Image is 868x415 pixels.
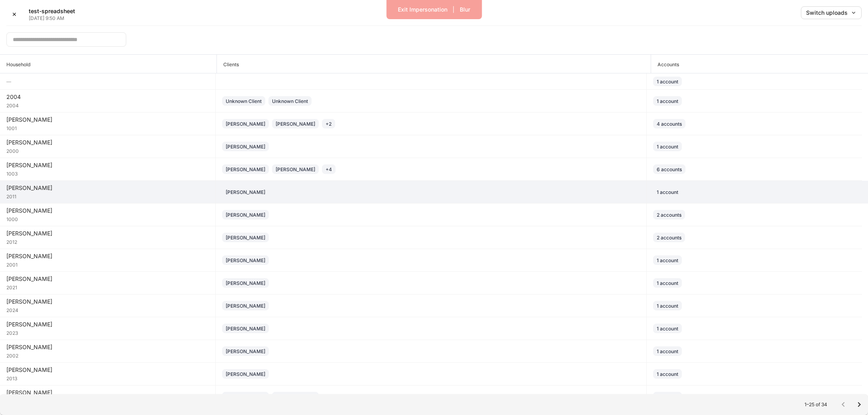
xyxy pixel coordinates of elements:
[276,166,315,173] div: [PERSON_NAME]
[657,143,678,150] div: 1 account
[657,302,678,310] div: 1 account
[6,298,209,306] div: [PERSON_NAME]
[657,188,678,196] div: 1 account
[804,401,827,408] p: 1–25 of 34
[226,348,265,355] div: [PERSON_NAME]
[272,97,308,105] div: Unknown Client
[276,393,315,401] div: [PERSON_NAME]
[6,161,209,169] div: [PERSON_NAME]
[460,7,470,12] div: Blur
[657,348,678,355] div: 1 account
[657,279,678,287] div: 1 account
[651,55,868,73] span: Accounts
[6,116,209,124] div: [PERSON_NAME]
[657,325,678,332] div: 1 account
[6,366,209,374] div: [PERSON_NAME]
[226,188,265,196] div: [PERSON_NAME]
[326,120,332,128] div: + 2
[326,166,332,173] div: + 4
[6,320,209,328] div: [PERSON_NAME]
[226,166,265,173] div: [PERSON_NAME]
[6,101,209,109] div: 2004
[6,306,209,314] div: 2024
[455,3,475,16] button: Blur
[226,120,265,128] div: [PERSON_NAME]
[6,184,209,192] div: [PERSON_NAME]
[226,211,265,219] div: [PERSON_NAME]
[6,78,209,85] h6: —
[657,166,682,173] div: 6 accounts
[657,393,678,401] div: 1 account
[6,374,209,382] div: 2013
[393,3,453,16] button: Exit Impersonation
[6,169,209,177] div: 1003
[657,234,681,241] div: 2 accounts
[226,325,265,332] div: [PERSON_NAME]
[801,6,862,19] button: Switch uploads
[6,252,209,260] div: [PERSON_NAME]
[226,279,265,287] div: [PERSON_NAME]
[6,6,22,22] button: ✕
[226,257,265,264] div: [PERSON_NAME]
[6,283,209,291] div: 2021
[657,257,678,264] div: 1 account
[6,146,209,154] div: 2000
[6,351,209,359] div: 2002
[657,370,678,378] div: 1 account
[29,7,75,15] h5: test-spreadsheet
[6,275,209,283] div: [PERSON_NAME]
[6,343,209,351] div: [PERSON_NAME]
[6,138,209,146] div: [PERSON_NAME]
[6,192,209,200] div: 2011
[226,302,265,310] div: [PERSON_NAME]
[6,328,209,336] div: 2023
[6,389,209,397] div: [PERSON_NAME]
[6,229,209,237] div: [PERSON_NAME]
[6,207,209,215] div: [PERSON_NAME]
[6,93,209,101] div: 2004
[851,397,867,413] button: Go to next page
[657,97,678,105] div: 1 account
[6,215,209,223] div: 1000
[398,7,447,12] div: Exit Impersonation
[226,97,262,105] div: Unknown Client
[29,15,75,22] p: [DATE] 9:50 AM
[226,234,265,241] div: [PERSON_NAME]
[657,120,682,128] div: 4 accounts
[6,260,209,268] div: 2001
[226,143,265,150] div: [PERSON_NAME]
[6,237,209,245] div: 2012
[651,61,679,68] h6: Accounts
[806,10,856,16] div: Switch uploads
[226,393,265,401] div: [PERSON_NAME]
[657,211,681,219] div: 2 accounts
[657,78,678,85] div: 1 account
[6,124,209,132] div: 1001
[217,61,239,68] h6: Clients
[217,55,651,73] span: Clients
[226,370,265,378] div: [PERSON_NAME]
[276,120,315,128] div: [PERSON_NAME]
[12,12,17,17] div: ✕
